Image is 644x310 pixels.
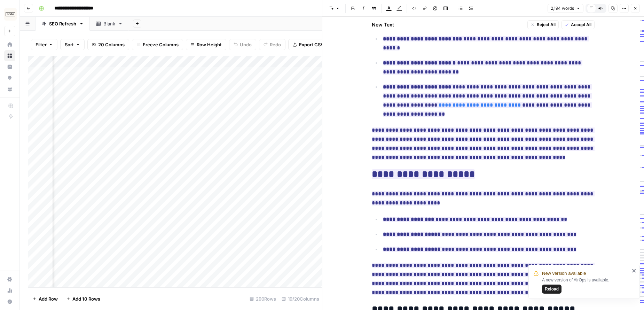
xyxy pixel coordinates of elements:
[90,17,129,31] a: Blank
[36,17,90,31] a: SEO Refresh
[72,295,100,302] span: Add 10 Rows
[49,20,76,27] div: SEO Refresh
[561,20,595,29] button: Accept All
[60,39,85,50] button: Sort
[31,39,57,50] button: Filter
[4,6,15,23] button: Workspace: Carta
[4,285,15,296] a: Usage
[279,293,322,304] div: 19/20 Columns
[4,61,15,72] a: Insights
[36,41,47,48] span: Filter
[288,39,328,50] button: Export CSV
[4,84,15,95] a: Your Data
[4,39,15,50] a: Home
[39,295,58,302] span: Add Row
[542,285,561,294] button: Reload
[65,41,74,48] span: Sort
[548,4,583,13] button: 2,194 words
[62,293,104,304] button: Add 10 Rows
[186,39,226,50] button: Row Height
[197,41,222,48] span: Row Height
[229,39,256,50] button: Undo
[240,41,252,48] span: Undo
[542,277,630,294] div: A new version of AirOps is available.
[545,286,559,292] span: Reload
[632,268,637,273] button: close
[4,296,15,307] button: Help + Support
[259,39,285,50] button: Redo
[270,41,281,48] span: Redo
[132,39,183,50] button: Freeze Columns
[4,274,15,285] a: Settings
[247,293,279,304] div: 290 Rows
[4,8,17,21] img: Carta Logo
[28,293,62,304] button: Add Row
[551,5,574,11] span: 2,194 words
[4,50,15,61] a: Browse
[87,39,129,50] button: 20 Columns
[372,21,394,28] h2: New Text
[103,20,115,27] div: Blank
[542,270,586,277] span: New version available
[537,22,556,28] span: Reject All
[4,72,15,84] a: Opportunities
[143,41,179,48] span: Freeze Columns
[527,20,559,29] button: Reject All
[571,22,591,28] span: Accept All
[299,41,324,48] span: Export CSV
[98,41,125,48] span: 20 Columns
